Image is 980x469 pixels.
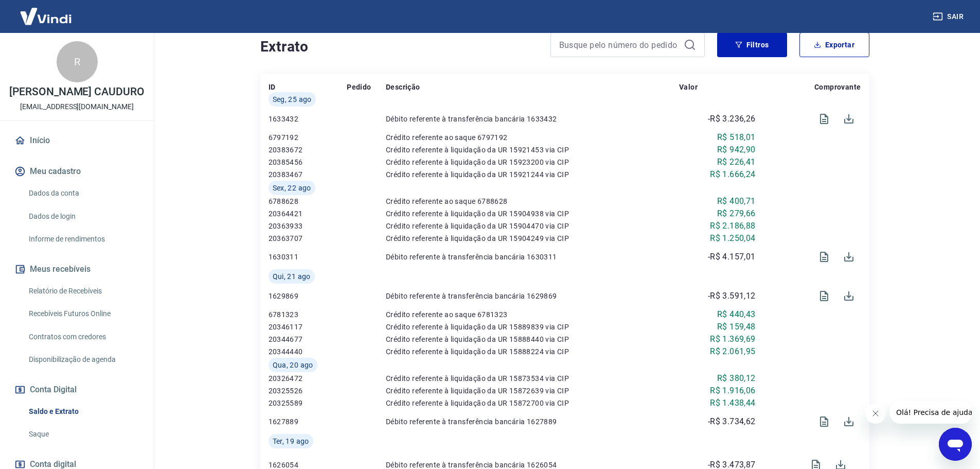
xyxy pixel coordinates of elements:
[273,360,313,370] span: Qua, 20 ago
[717,144,756,156] p: R$ 942,90
[717,195,756,207] p: R$ 400,71
[814,82,861,92] p: Comprovante
[25,401,141,422] a: Saldo e Extrato
[269,334,347,344] p: 20344677
[386,209,679,219] p: Crédito referente à liquidação da UR 15904938 via CIP
[812,245,836,269] span: Visualizar
[710,333,755,345] p: R$ 1.369,69
[273,436,309,446] span: Ter, 19 ago
[386,157,679,167] p: Crédito referente à liquidação da UR 15923200 via CIP
[708,251,756,263] p: -R$ 4.157,01
[386,145,679,155] p: Crédito referente à liquidação da UR 15921453 via CIP
[260,37,538,57] h4: Extrato
[269,373,347,384] p: 20326472
[25,326,141,348] a: Contratos com credores
[799,32,869,57] button: Exportar
[386,221,679,231] p: Crédito referente à liquidação da UR 15904470 via CIP
[269,221,347,231] p: 20363933
[347,82,371,92] p: Pedido
[269,309,347,320] p: 6781323
[717,131,756,144] p: R$ 518,01
[708,415,756,428] p: -R$ 3.734,62
[717,156,756,168] p: R$ 226,41
[12,1,79,32] img: Vindi
[865,403,886,424] iframe: Fechar mensagem
[836,245,861,269] span: Download
[269,145,347,155] p: 20383672
[273,94,312,105] span: Seg, 25 ago
[269,398,347,408] p: 20325589
[269,291,347,301] p: 1629869
[386,291,679,301] p: Débito referente à transferência bancária 1629869
[717,308,756,321] p: R$ 440,43
[717,321,756,333] p: R$ 159,48
[710,232,755,245] p: R$ 1.250,04
[386,416,679,427] p: Débito referente à transferência bancária 1627889
[269,346,347,357] p: 20344440
[890,401,972,424] iframe: Mensagem da empresa
[386,169,679,180] p: Crédito referente à liquidação da UR 15921244 via CIP
[386,196,679,206] p: Crédito referente ao saque 6788628
[386,233,679,244] p: Crédito referente à liquidação da UR 15904249 via CIP
[273,271,311,282] span: Qui, 21 ago
[559,37,680,53] input: Busque pelo número do pedido
[836,107,861,131] span: Download
[836,284,861,308] span: Download
[269,416,347,427] p: 1627889
[269,132,347,143] p: 6797192
[939,428,972,461] iframe: Botão para abrir a janela de mensagens
[386,398,679,408] p: Crédito referente à liquidação da UR 15872700 via CIP
[9,86,145,97] p: [PERSON_NAME] CAUDURO
[273,183,311,193] span: Sex, 22 ago
[12,129,141,152] a: Início
[25,183,141,204] a: Dados da conta
[25,424,141,445] a: Saque
[25,206,141,227] a: Dados de login
[20,101,134,112] p: [EMAIL_ADDRESS][DOMAIN_NAME]
[386,252,679,262] p: Débito referente à transferência bancária 1630311
[269,233,347,244] p: 20363707
[836,409,861,434] span: Download
[386,82,420,92] p: Descrição
[710,397,755,409] p: R$ 1.438,44
[269,252,347,262] p: 1630311
[12,258,141,281] button: Meus recebíveis
[386,334,679,344] p: Crédito referente à liquidação da UR 15888440 via CIP
[679,82,698,92] p: Valor
[25,281,141,302] a: Relatório de Recebíveis
[717,32,787,57] button: Filtros
[708,290,756,302] p: -R$ 3.591,12
[717,372,756,385] p: R$ 380,12
[269,157,347,167] p: 20385456
[269,82,276,92] p: ID
[710,220,755,232] p: R$ 2.186,88
[386,373,679,384] p: Crédito referente à liquidação da UR 15873534 via CIP
[710,385,755,397] p: R$ 1.916,06
[812,284,836,308] span: Visualizar
[386,132,679,143] p: Crédito referente ao saque 6797192
[386,114,679,124] p: Débito referente à transferência bancária 1633432
[710,345,755,358] p: R$ 2.061,95
[269,386,347,396] p: 20325526
[717,207,756,220] p: R$ 279,66
[386,346,679,357] p: Crédito referente à liquidação da UR 15888224 via CIP
[269,322,347,332] p: 20346117
[12,378,141,401] button: Conta Digital
[386,386,679,396] p: Crédito referente à liquidação da UR 15872639 via CIP
[12,160,141,183] button: Meu cadastro
[269,196,347,206] p: 6788628
[25,229,141,250] a: Informe de rendimentos
[269,114,347,124] p: 1633432
[386,309,679,320] p: Crédito referente ao saque 6781323
[812,409,836,434] span: Visualizar
[57,41,98,82] div: R
[6,7,86,15] span: Olá! Precisa de ajuda?
[25,349,141,370] a: Disponibilização de agenda
[386,322,679,332] p: Crédito referente à liquidação da UR 15889839 via CIP
[710,168,755,181] p: R$ 1.666,24
[269,209,347,219] p: 20364421
[269,169,347,180] p: 20383467
[708,113,756,125] p: -R$ 3.236,26
[931,7,968,26] button: Sair
[812,107,836,131] span: Visualizar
